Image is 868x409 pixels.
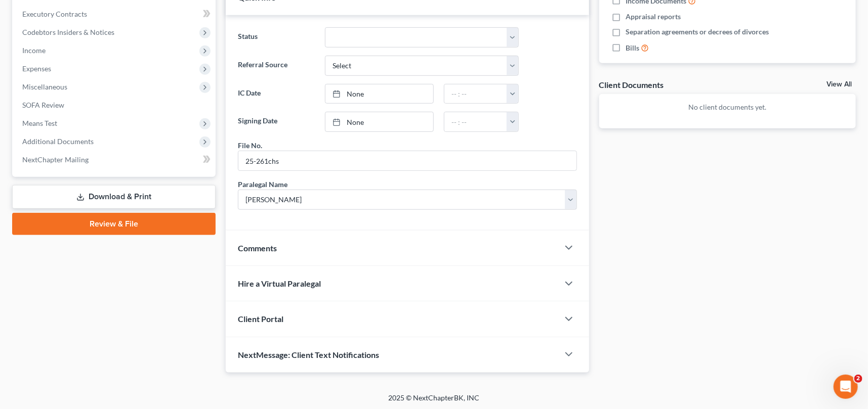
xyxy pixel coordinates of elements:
span: Bills [626,43,639,53]
span: SOFA Review [22,101,64,109]
span: Hire a Virtual Paralegal [238,279,321,288]
span: Miscellaneous [22,82,67,91]
input: -- : -- [444,84,507,104]
a: Download & Print [12,185,216,209]
label: Status [233,27,320,48]
span: Means Test [22,119,57,127]
a: Review & File [12,213,216,235]
span: Appraisal reports [626,12,681,22]
span: Separation agreements or decrees of divorces [626,27,769,37]
span: Executory Contracts [22,10,87,18]
span: Expenses [22,64,51,73]
a: SOFA Review [14,96,216,114]
span: Client Portal [238,314,283,324]
label: IC Date [233,84,320,104]
span: NextMessage: Client Text Notifications [238,350,379,359]
span: Codebtors Insiders & Notices [22,28,114,36]
a: None [325,112,433,131]
div: Client Documents [599,79,664,90]
span: Additional Documents [22,137,94,146]
span: Comments [238,243,277,253]
span: 2 [854,375,862,383]
input: -- : -- [444,112,507,131]
div: Paralegal Name [238,179,287,190]
input: -- [238,151,576,170]
a: Executory Contracts [14,5,216,23]
iframe: Intercom live chat [834,375,858,399]
a: View All [826,81,852,88]
label: Referral Source [233,56,320,76]
div: File No. [238,140,262,151]
a: NextChapter Mailing [14,151,216,169]
a: None [325,84,433,104]
p: No client documents yet. [607,102,848,112]
span: NextChapter Mailing [22,155,89,164]
label: Signing Date [233,112,320,132]
span: Income [22,46,46,55]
